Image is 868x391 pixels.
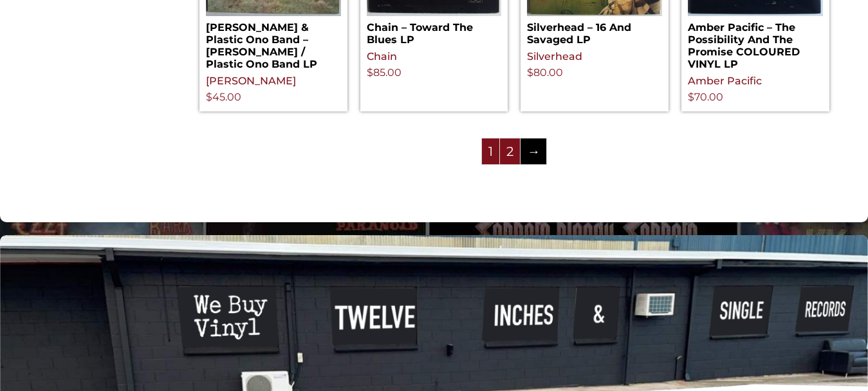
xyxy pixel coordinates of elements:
a: Silverhead [527,50,582,62]
h2: Amber Pacific – The Possibility And The Promise COLOURED VINYL LP [688,16,823,71]
nav: Product Pagination [199,137,829,171]
h2: Silverhead – 16 And Savaged LP [527,16,662,46]
a: Page 2 [500,138,520,164]
span: Page 1 [482,138,499,164]
span: $ [367,66,373,79]
a: Amber Pacific [688,75,762,87]
bdi: 85.00 [367,66,402,79]
span: $ [688,91,694,103]
a: Chain [367,50,397,62]
h2: [PERSON_NAME] & Plastic Ono Band – [PERSON_NAME] / Plastic Ono Band LP [206,16,341,71]
a: [PERSON_NAME] [206,75,296,87]
span: $ [206,91,212,103]
h2: Chain – Toward The Blues LP [367,16,502,46]
bdi: 80.00 [527,66,563,79]
a: → [521,138,546,164]
bdi: 45.00 [206,91,241,103]
span: $ [527,66,533,79]
bdi: 70.00 [688,91,723,103]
